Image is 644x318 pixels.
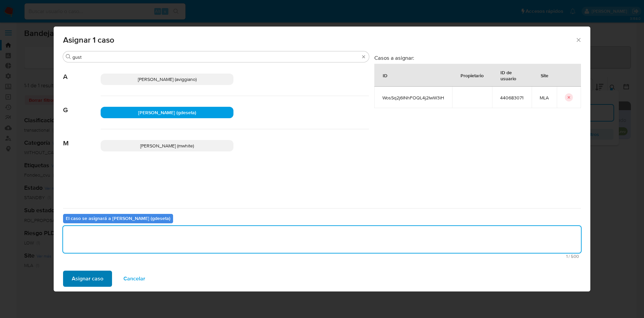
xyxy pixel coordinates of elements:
button: icon-button [565,93,573,101]
span: [PERSON_NAME] (gdeseta) [138,109,196,116]
span: M [63,129,101,147]
span: Asignar 1 caso [63,36,575,44]
span: [PERSON_NAME] (aviggiano) [138,76,197,83]
div: ID de usuario [492,64,531,86]
span: MLA [540,95,549,101]
button: Borrar [361,54,366,59]
b: El caso se asignará a [PERSON_NAME] (gdeseta) [66,215,170,222]
span: Máximo 500 caracteres [65,254,579,259]
input: Buscar analista [72,54,360,60]
span: WosSq2j6lNhFOQL4j2IwW3iH [382,95,444,101]
div: Propietario [452,67,492,83]
button: Buscar [66,54,71,59]
span: Cancelar [123,271,145,286]
span: A [63,63,101,81]
div: assign-modal [54,27,590,291]
span: Asignar caso [72,271,103,286]
div: Site [533,67,556,83]
span: [PERSON_NAME] (mwhite) [140,142,194,149]
div: ID [375,67,395,83]
span: G [63,96,101,114]
button: Asignar caso [63,271,112,287]
div: [PERSON_NAME] (gdeseta) [101,107,233,118]
button: Cancelar [115,271,154,287]
div: [PERSON_NAME] (mwhite) [101,140,233,151]
div: [PERSON_NAME] (aviggiano) [101,74,233,85]
span: 440683071 [500,95,524,101]
h3: Casos a asignar: [374,54,581,61]
button: Cerrar ventana [575,37,581,43]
